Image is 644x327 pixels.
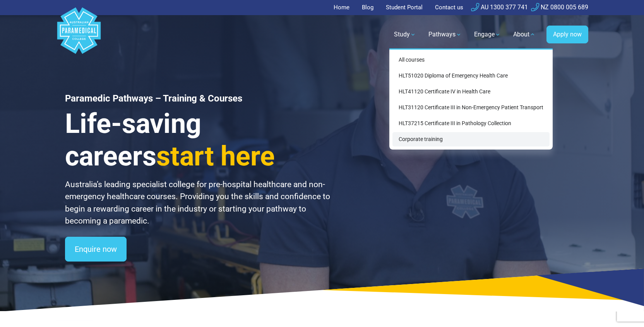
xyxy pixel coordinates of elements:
a: Pathways [424,24,466,45]
a: HLT37215 Certificate III in Pathology Collection [392,116,550,131]
a: All courses [392,53,550,67]
span: start here [156,140,275,172]
h3: Life-saving careers [65,107,331,172]
a: Study [389,24,421,45]
p: Australia’s leading specialist college for pre-hospital healthcare and non-emergency healthcare c... [65,179,331,227]
a: NZ 0800 005 689 [531,3,588,11]
a: AU 1300 377 741 [471,3,528,11]
a: Engage [469,24,505,45]
a: HLT51020 Diploma of Emergency Health Care [392,69,550,83]
a: HLT41120 Certificate IV in Health Care [392,84,550,99]
a: HLT31120 Certificate III in Non-Emergency Patient Transport [392,100,550,115]
a: About [509,24,540,45]
h1: Paramedic Pathways – Training & Courses [65,93,331,104]
div: Study [389,48,553,150]
a: Australian Paramedical College [56,15,102,54]
a: Corporate training [392,132,550,146]
a: Apply now [546,26,588,43]
a: Enquire now [65,237,127,262]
